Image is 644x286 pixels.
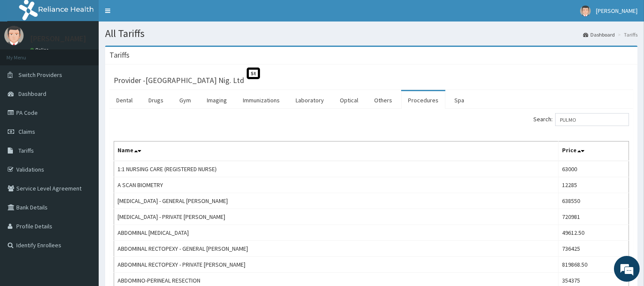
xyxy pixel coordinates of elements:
[558,161,629,177] td: 63000
[114,161,559,177] td: 1:1 NURSING CARE (REGISTERED NURSE)
[4,26,24,45] img: User Image
[289,91,331,109] a: Laboratory
[114,193,559,209] td: [MEDICAL_DATA] - GENERAL [PERSON_NAME]
[114,77,244,84] h3: Provider - [GEOGRAPHIC_DATA] Nig. Ltd
[114,209,559,225] td: [MEDICAL_DATA] - PRIVATE [PERSON_NAME]
[109,51,130,59] h3: Tariffs
[333,91,365,109] a: Optical
[558,257,629,273] td: 819868.50
[555,113,629,126] input: Search:
[16,43,35,65] img: d_794563401_company_1708531726252_794563401
[142,91,170,109] a: Drugs
[596,7,638,15] span: [PERSON_NAME]
[172,91,198,109] a: Gym
[114,257,559,273] td: ABDOMINAL RECTOPEXY - PRIVATE [PERSON_NAME]
[200,91,234,109] a: Imaging
[401,91,445,109] a: Procedures
[236,91,287,109] a: Immunizations
[105,28,638,39] h1: All Tariffs
[4,193,163,223] textarea: Type your message and hit 'Enter'
[114,177,559,193] td: A SCAN BIOMETRY
[45,48,144,59] div: Chat with us now
[50,87,118,174] span: We're online!
[30,35,86,43] p: [PERSON_NAME]
[558,241,629,257] td: 736425
[558,193,629,209] td: 638550
[533,113,629,126] label: Search:
[558,209,629,225] td: 720981
[558,225,629,241] td: 49612.50
[447,91,471,109] a: Spa
[30,47,51,53] a: Online
[580,6,591,16] img: User Image
[18,90,46,98] span: Dashboard
[558,177,629,193] td: 12285
[18,147,34,154] span: Tariffs
[114,225,559,241] td: ABDOMINAL [MEDICAL_DATA]
[141,4,161,25] div: Minimize live chat window
[114,141,559,161] th: Name
[109,91,139,109] a: Dental
[247,68,260,79] span: St
[18,71,62,79] span: Switch Providers
[558,141,629,161] th: Price
[114,241,559,257] td: ABDOMINAL RECTOPEXY - GENERAL [PERSON_NAME]
[367,91,399,109] a: Others
[18,128,35,135] span: Claims
[616,31,638,38] li: Tariffs
[583,31,615,38] a: Dashboard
